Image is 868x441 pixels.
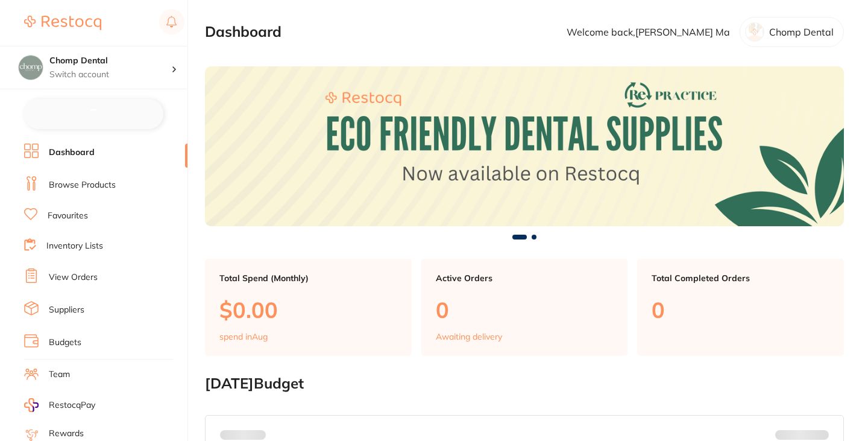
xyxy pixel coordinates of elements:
p: Switch account [49,69,171,81]
p: Chomp Dental [769,27,834,37]
a: Rewards [49,428,84,440]
a: Budgets [49,337,81,349]
img: Restocq Logo [24,16,101,30]
p: $0.00 [219,297,397,322]
p: Total Completed Orders [652,273,829,283]
a: Favourites [48,210,88,222]
strong: $0.00 [245,430,266,440]
p: 0 [652,297,829,322]
p: spend in Aug [219,332,268,341]
a: Suppliers [49,304,84,316]
a: Browse Products [49,179,116,191]
p: Welcome back, [PERSON_NAME] Ma [567,27,730,37]
p: Total Spend (Monthly) [219,273,397,283]
img: Dashboard [205,66,844,226]
h2: [DATE] Budget [205,375,844,392]
a: Restocq Logo [24,9,101,37]
p: Active Orders [436,273,614,283]
a: Team [49,369,70,381]
img: Chomp Dental [19,56,43,80]
a: View Orders [49,271,98,284]
a: Total Spend (Monthly)$0.00spend inAug [205,259,412,357]
span: RestocqPay [49,399,95,411]
a: Total Completed Orders0 [637,259,844,357]
p: Spent: [220,430,266,440]
strong: $NaN [805,430,829,440]
p: Budget: [775,430,829,440]
a: Inventory Lists [46,240,103,252]
p: 0 [436,297,614,322]
a: Dashboard [49,147,95,159]
a: Active Orders0Awaiting delivery [421,259,628,357]
h2: Dashboard [205,24,281,40]
img: RestocqPay [24,398,39,412]
p: Awaiting delivery [436,332,502,341]
h4: Chomp Dental [49,55,171,67]
a: RestocqPay [24,398,95,412]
